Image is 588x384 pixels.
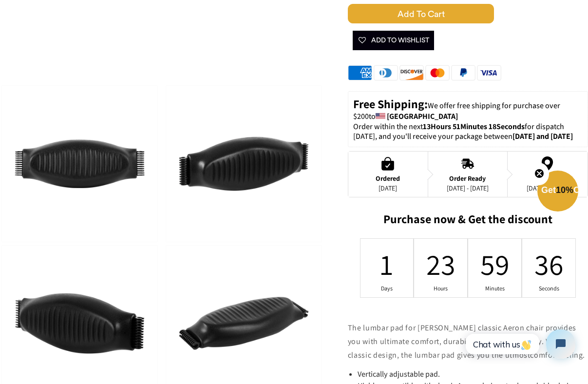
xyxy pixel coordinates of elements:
[537,172,578,212] div: Get10%OffClose teaser
[435,285,446,292] div: Hours
[387,111,458,121] strong: [GEOGRAPHIC_DATA]
[489,285,500,292] div: Minutes
[447,174,489,182] div: Order Ready
[348,323,576,360] span: The lumbar pad for [PERSON_NAME] classic Aeron chair provides you with ultimate comfort, durabili...
[353,96,583,122] p: to
[358,31,429,50] span: Add To Wishlist
[489,245,500,283] div: 59
[358,369,440,379] span: Vertically adjustable pad.
[512,131,573,141] strong: [DATE] and [DATE]
[348,4,494,23] span: Add to Cart
[541,185,586,195] span: Get Off
[530,163,549,185] button: Close teaser
[527,174,569,182] div: Delivered
[376,184,400,192] div: [DATE]
[2,86,157,242] img: Lumbar Pad for Herman Miller Classic Aeron Chair- Size B - chairorama
[423,121,525,132] span: 13Hours 51Minutes 18Seconds
[543,245,554,283] div: 36
[353,31,434,50] button: Add To Wishlist
[376,174,400,182] div: Ordered
[455,321,584,367] iframe: Tidio Chat
[353,100,562,121] span: We offer free shipping for purchase over $200
[166,86,322,242] img: Lumbar Pad for Herman Miller Classic Aeron Chair- Size B - chairorama
[447,184,489,192] div: [DATE] - [DATE]
[527,184,569,192] div: [DATE] - [DATE]
[381,285,392,292] div: Days
[556,185,573,195] span: 10%
[353,96,428,112] strong: Free Shipping:
[381,245,392,283] div: 1
[543,285,554,292] div: Seconds
[353,122,583,142] p: Order within the next for dispatch [DATE], and you'll receive your package between
[348,4,588,23] button: Add to Cart
[348,212,588,231] h2: Purchase now & Get the discount
[435,245,446,283] div: 23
